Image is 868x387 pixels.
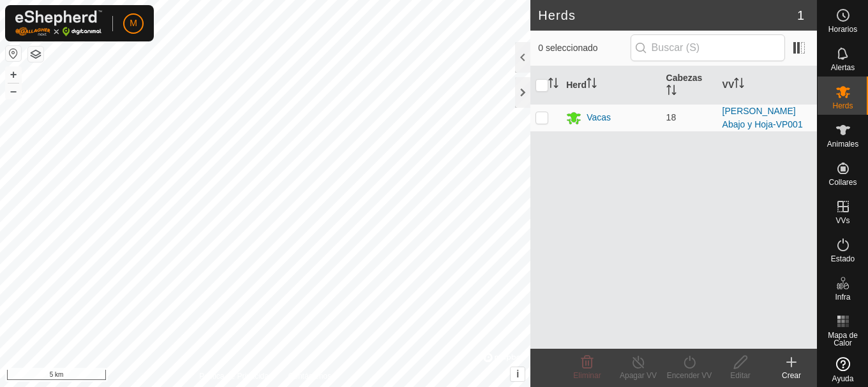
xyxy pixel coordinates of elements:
[835,293,850,301] span: Infra
[6,67,21,82] button: +
[288,370,331,382] a: Contáctenos
[6,46,21,61] button: Restablecer Mapa
[666,87,677,97] p-sorticon: Activar para ordenar
[766,370,817,381] div: Crear
[717,66,817,105] th: VV
[548,80,558,90] p-sorticon: Activar para ordenar
[631,34,785,61] input: Buscar (S)
[832,102,853,110] span: Herds
[587,111,611,124] div: Vacas
[831,255,855,263] span: Estado
[516,369,519,379] span: i
[666,112,677,122] span: 18
[538,41,630,55] span: 0 seleccionado
[130,17,137,30] span: M
[797,6,804,25] span: 1
[835,217,849,224] span: VVs
[722,106,803,129] a: [PERSON_NAME] Abajo y Hoja-VP001
[587,80,597,90] p-sorticon: Activar para ordenar
[661,66,717,105] th: Cabezas
[828,179,857,186] span: Collares
[821,332,865,347] span: Mapa de Calor
[511,367,525,381] button: i
[715,370,766,381] div: Editar
[538,8,797,23] h2: Herds
[15,10,102,36] img: Logo Gallagher
[199,370,273,382] a: Política de Privacidad
[734,80,744,90] p-sorticon: Activar para ordenar
[573,371,601,380] span: Eliminar
[613,370,664,381] div: Apagar VV
[827,140,858,148] span: Animales
[831,64,855,71] span: Alertas
[561,66,661,105] th: Herd
[828,26,857,33] span: Horarios
[6,84,21,99] button: –
[28,47,43,62] button: Capas del Mapa
[664,370,715,381] div: Encender VV
[832,375,854,383] span: Ayuda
